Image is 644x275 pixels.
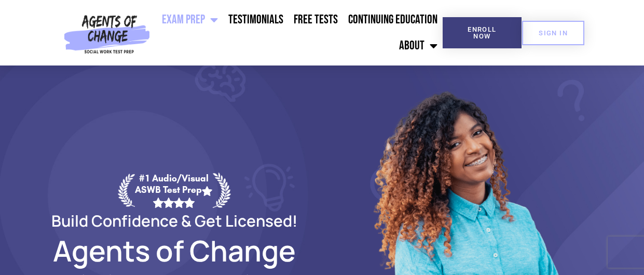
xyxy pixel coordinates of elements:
[394,33,443,59] a: About
[539,30,568,36] span: SIGN IN
[443,17,522,48] a: Enroll Now
[459,26,505,40] span: Enroll Now
[26,213,322,228] h2: Build Confidence & Get Licensed!
[157,7,223,33] a: Exam Prep
[154,7,443,59] nav: Menu
[289,7,343,33] a: Free Tests
[343,7,443,33] a: Continuing Education
[26,239,322,263] h2: Agents of Change
[223,7,289,33] a: Testimonials
[135,173,213,207] div: #1 Audio/Visual ASWB Test Prep
[522,21,584,45] a: SIGN IN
